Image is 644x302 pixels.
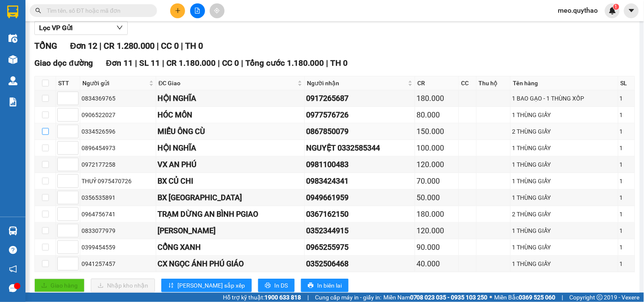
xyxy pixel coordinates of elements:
button: Lọc VP Gửi [34,21,128,35]
button: caret-down [624,3,639,18]
div: 1 [620,210,633,219]
div: HỘI NGHĨA [157,142,303,154]
div: 0906522027 [82,110,155,120]
div: 2 THÙNG GIẤY [512,210,617,219]
div: 0834369765 [82,94,155,103]
button: file-add [190,3,205,18]
div: 150.000 [416,126,457,137]
strong: 0708 023 035 - 0935 103 250 [410,294,488,301]
span: Miền Bắc [495,293,556,302]
span: | [326,58,328,68]
div: 2 THÙNG GIẤY [512,127,617,136]
div: 1 THÙNG GIẤY [512,193,617,202]
div: 0356535891 [82,193,155,202]
th: Tên hàng [511,76,619,90]
span: | [307,293,309,302]
div: VX AN PHÚ [157,159,303,171]
div: 100.000 [416,142,457,154]
th: SL [619,76,635,90]
div: 1 [620,160,633,169]
div: 0977576726 [306,109,413,121]
span: Giao dọc đường [34,58,93,68]
div: 0949661959 [306,192,413,204]
strong: 1900 633 818 [264,294,301,301]
img: solution-icon [8,98,17,106]
button: uploadGiao hàng [34,279,84,292]
sup: 1 [613,4,619,10]
div: MIẾU ÔNG CÙ [157,126,303,137]
span: printer [265,282,271,289]
span: | [99,41,101,51]
div: [PERSON_NAME] [157,225,303,237]
span: TH 0 [330,58,348,68]
span: meo.quythao [551,5,605,16]
div: 1 [620,226,633,235]
span: file-add [194,8,200,14]
div: 120.000 [416,159,457,171]
div: 90.000 [416,241,457,253]
span: CR 1.180.000 [166,58,216,68]
span: down [116,24,123,31]
span: | [157,41,159,51]
input: Tìm tên, số ĐT hoặc mã đơn [47,6,147,15]
span: CC 0 [161,41,179,51]
th: STT [56,76,80,90]
div: CX NGỌC ÁNH PHÚ GIÁO [157,258,303,270]
div: 1 THÙNG GIẤY [512,160,617,169]
span: | [162,58,164,68]
button: aim [210,3,225,18]
div: 1 [620,143,633,153]
span: In biên lai [317,281,342,290]
div: 1 THÙNG GIẤY [512,226,617,235]
div: 180.000 [416,208,457,220]
span: ĐC Giao [158,78,296,88]
span: Người nhận [307,78,406,88]
span: | [562,293,563,302]
strong: 0369 525 060 [519,294,556,301]
div: 120.000 [416,225,457,237]
span: Miền Nam [383,293,488,302]
div: 0399454559 [82,243,155,252]
div: 1 [620,193,633,202]
img: logo-vxr [7,6,18,18]
span: notification [9,265,17,273]
div: 1 [620,94,633,103]
span: | [241,58,243,68]
div: 0833077979 [82,226,155,235]
span: TỔNG [34,41,57,51]
div: 0965255975 [306,241,413,253]
th: CR [415,76,459,90]
div: NGUYỆT 0332585344 [306,142,413,154]
span: | [135,58,137,68]
span: Người gửi [82,78,147,88]
div: 0972177258 [82,160,155,169]
div: 0917265687 [306,92,413,104]
div: THUỶ 0975470726 [82,176,155,186]
span: Tổng cước 1.180.000 [245,58,324,68]
div: 70.000 [416,175,457,187]
div: HÓC MÔN [157,109,303,121]
div: CỔNG XANH [157,241,303,253]
div: 1 [620,176,633,186]
img: icon-new-feature [609,7,616,14]
div: 1 THÙNG GIẤY [512,259,617,268]
span: CR 1.280.000 [104,41,155,51]
span: 1 [615,4,618,10]
span: plus [175,8,181,14]
button: printerIn biên lai [301,279,349,292]
span: printer [308,282,314,289]
span: | [218,58,220,68]
div: HỘI NGHĨA [157,92,303,104]
div: 0367162150 [306,208,413,220]
div: 0896454973 [82,143,155,153]
span: | [181,41,183,51]
span: copyright [597,294,603,300]
div: 0941257457 [82,259,155,268]
div: 1 THÙNG GIẤY [512,176,617,186]
th: CC [459,76,477,90]
div: 0334526596 [82,127,155,136]
button: downloadNhập kho nhận [91,279,155,292]
span: TH 0 [185,41,203,51]
div: TRẠM DỪNG AN BÌNH PGIAO [157,208,303,220]
div: 1 [620,110,633,120]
